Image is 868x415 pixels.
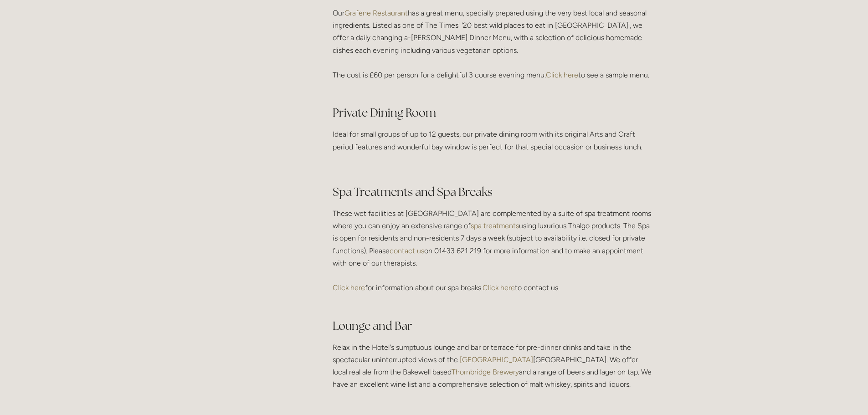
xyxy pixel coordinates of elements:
a: [GEOGRAPHIC_DATA] [458,355,533,364]
h2: Lounge and Bar [333,318,652,334]
a: Click here [483,283,515,292]
h2: Private Dining Room [333,105,652,121]
a: Click here [546,71,578,79]
a: spa treatments [471,221,519,230]
a: Thornbridge Brewery [452,368,519,376]
a: contact us [390,246,424,255]
p: Relax in the Hotel's sumptuous lounge and bar or terrace for pre-dinner drinks and take in the sp... [333,341,652,403]
p: Our has a great menu, specially prepared using the very best local and seasonal ingredients. List... [333,7,652,93]
a: Grafene Restaurant [344,9,408,17]
h2: Spa Treatments and Spa Breaks [333,184,652,200]
p: Ideal for small groups of up to 12 guests, our private dining room with its original Arts and Cra... [333,128,652,153]
p: These wet facilities at [GEOGRAPHIC_DATA] are complemented by a suite of spa treatment rooms wher... [333,207,652,307]
a: Click here [333,283,365,292]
